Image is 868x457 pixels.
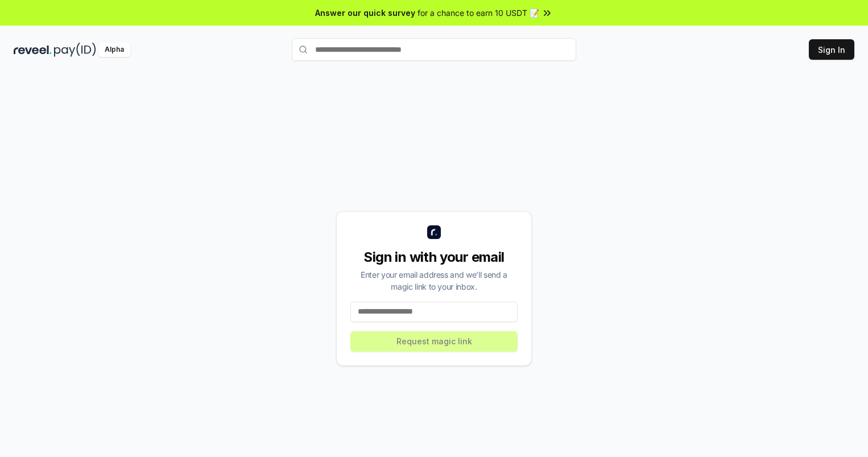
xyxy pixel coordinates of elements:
img: logo_small [427,225,441,239]
button: Sign In [809,39,854,60]
img: reveel_dark [14,43,52,57]
div: Alpha [98,43,130,57]
span: Answer our quick survey [315,7,415,19]
div: Enter your email address and we’ll send a magic link to your inbox. [350,269,518,293]
span: for a chance to earn 10 USDT 📝 [418,7,539,19]
img: pay_id [54,43,96,57]
div: Sign in with your email [350,248,518,266]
